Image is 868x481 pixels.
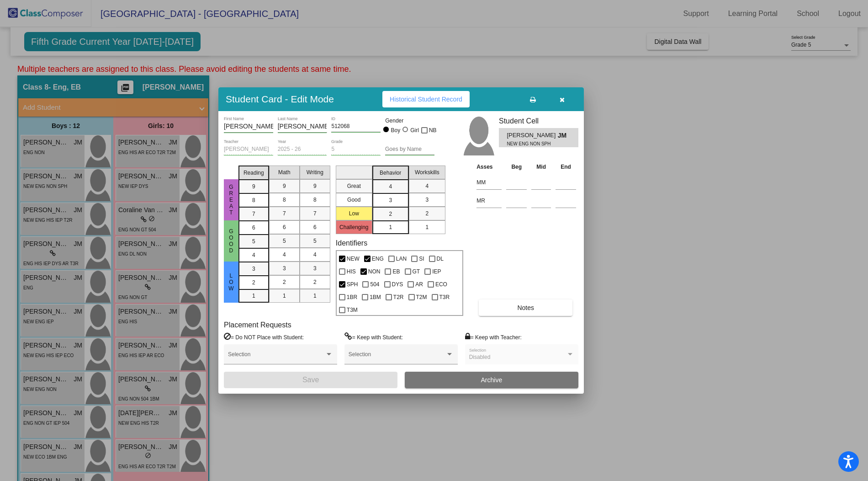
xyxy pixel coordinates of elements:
[283,292,286,300] span: 1
[392,279,403,290] span: DYS
[499,117,578,125] h3: Student Cell
[347,292,357,303] span: 1BR
[507,131,557,140] span: [PERSON_NAME]
[278,168,291,176] span: Math
[313,278,317,286] span: 2
[389,196,392,204] span: 3
[227,273,235,292] span: Low
[313,182,317,190] span: 9
[283,237,286,245] span: 5
[224,332,304,342] label: = Do NOT Place with Student:
[252,278,255,287] span: 2
[243,169,264,177] span: Reading
[313,251,317,259] span: 4
[435,279,447,290] span: ECO
[507,140,551,147] span: NEW ENG NON SPH
[370,292,381,303] span: 1BM
[372,253,384,264] span: ENG
[393,292,404,303] span: T2R
[425,209,429,218] span: 2
[226,93,334,105] h3: Student Card - Edit Mode
[392,266,400,277] span: EB
[517,304,534,311] span: Notes
[465,332,522,342] label: = Keep with Teacher:
[283,223,286,231] span: 6
[504,162,529,172] th: Beg
[313,264,317,273] span: 3
[474,162,504,172] th: Asses
[529,162,553,172] th: Mid
[252,292,255,300] span: 1
[224,372,397,388] button: Save
[283,278,286,286] span: 2
[481,376,503,384] span: Archive
[476,194,502,208] input: assessment
[479,299,572,316] button: Notes
[405,372,578,388] button: Archive
[425,182,429,190] span: 4
[344,332,403,342] label: = Keep with Student:
[331,146,381,153] input: grade
[302,376,319,384] span: Save
[331,123,381,130] input: Enter ID
[347,266,356,277] span: HIS
[224,321,291,329] label: Placement Requests
[347,305,358,315] span: T3M
[227,228,235,254] span: Good
[410,126,419,134] div: Girl
[425,196,429,204] span: 3
[389,182,392,191] span: 4
[415,168,439,176] span: Workskills
[283,182,286,190] span: 9
[429,125,437,136] span: NB
[283,251,286,259] span: 4
[283,209,286,218] span: 7
[419,253,424,264] span: SI
[425,223,429,231] span: 1
[385,117,434,125] mat-label: Gender
[313,209,317,218] span: 7
[313,196,317,204] span: 8
[313,237,317,245] span: 5
[389,210,392,218] span: 2
[370,279,379,290] span: 504
[252,224,255,232] span: 6
[252,265,255,273] span: 3
[390,96,462,103] span: Historical Student Record
[389,223,392,231] span: 1
[283,264,286,273] span: 3
[385,146,434,153] input: goes by name
[469,354,491,360] span: Disabled
[439,292,450,303] span: T3R
[416,292,427,303] span: T2M
[396,253,407,264] span: LAN
[347,279,358,290] span: SPH
[307,168,323,176] span: Writing
[347,253,360,264] span: NEW
[391,126,401,134] div: Boy
[252,196,255,204] span: 8
[432,266,441,277] span: IEP
[227,184,235,216] span: Great
[224,146,273,153] input: teacher
[476,176,502,189] input: assessment
[313,292,317,300] span: 1
[382,91,470,107] button: Historical Student Record
[415,279,423,290] span: AR
[252,182,255,191] span: 9
[252,237,255,246] span: 5
[558,131,571,140] span: JM
[380,169,401,177] span: Behavior
[413,266,420,277] span: GT
[252,210,255,218] span: 7
[252,251,255,259] span: 4
[313,223,317,231] span: 6
[437,253,444,264] span: DL
[336,239,367,247] label: Identifiers
[278,146,327,153] input: year
[283,196,286,204] span: 8
[553,162,578,172] th: End
[368,266,381,277] span: NON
